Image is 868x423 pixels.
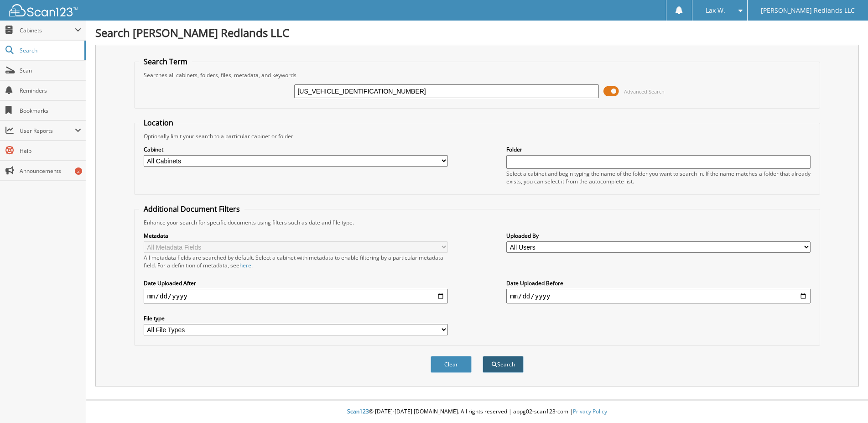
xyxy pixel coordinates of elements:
label: Folder [506,146,811,153]
a: here [239,261,251,269]
span: Announcements [20,167,81,175]
input: start [144,289,448,303]
span: Lax W. [706,8,725,13]
iframe: Chat Widget [822,379,868,423]
span: Scan123 [347,407,369,415]
span: Bookmarks [20,107,81,115]
div: 2 [75,167,82,175]
span: Advanced Search [624,88,665,95]
a: Privacy Policy [573,407,607,415]
img: scan123-logo-white.svg [9,4,78,16]
input: end [506,289,811,303]
span: User Reports [20,127,75,135]
legend: Additional Document Filters [139,204,244,214]
span: Scan [20,67,81,74]
label: Metadata [144,232,448,240]
button: Search [483,356,524,373]
legend: Search Term [139,57,192,67]
span: Cabinets [20,26,75,34]
span: Search [20,47,80,54]
div: Searches all cabinets, folders, files, metadata, and keywords [139,71,816,79]
label: Date Uploaded After [144,279,448,287]
label: Date Uploaded Before [506,279,811,287]
span: [PERSON_NAME] Redlands LLC [761,8,855,13]
label: Uploaded By [506,232,811,240]
div: All metadata fields are searched by default. Select a cabinet with metadata to enable filtering b... [144,254,448,269]
h1: Search [PERSON_NAME] Redlands LLC [95,25,859,40]
div: Select a cabinet and begin typing the name of the folder you want to search in. If the name match... [506,170,811,185]
span: Help [20,147,81,155]
div: Enhance your search for specific documents using filters such as date and file type. [139,219,816,226]
span: Reminders [20,87,81,94]
label: File type [144,314,448,322]
legend: Location [139,118,178,128]
div: Optionally limit your search to a particular cabinet or folder [139,132,816,140]
div: © [DATE]-[DATE] [DOMAIN_NAME]. All rights reserved | appg02-scan123-com | [86,401,868,423]
button: Clear [431,356,472,373]
label: Cabinet [144,146,448,153]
